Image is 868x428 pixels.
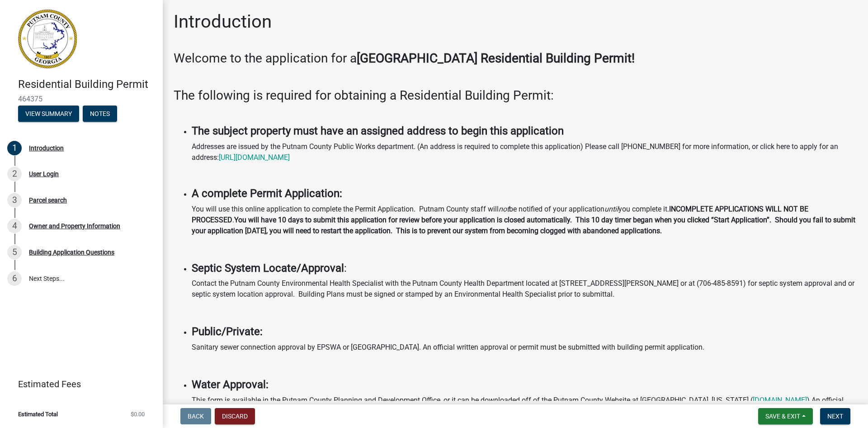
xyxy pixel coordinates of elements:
[357,51,635,66] strong: [GEOGRAPHIC_DATA] Residential Building Permit!
[83,111,117,118] wm-modal-confirm: Notes
[192,141,857,163] p: Addresses are issued by the Putnam County Public Works department. (An address is required to com...
[219,153,290,162] a: [URL][DOMAIN_NAME]
[192,278,857,300] p: Contact the Putnam County Environmental Health Specialist with the Putnam County Health Departmen...
[18,106,79,122] button: View Summary
[18,10,77,68] img: Putnam County, Georgia
[18,78,156,91] h4: Residential Building Permit
[192,187,342,200] strong: A complete Permit Application:
[174,88,857,103] h3: The following is required for obtaining a Residential Building Permit:
[758,408,813,424] button: Save & Exit
[192,205,808,224] strong: INCOMPLETE APPLICATIONS WILL NOT BE PROCESSED
[18,95,145,103] span: 464375
[131,411,145,417] span: $0.00
[192,216,855,235] strong: You will have 10 days to submit this application for review before your application is closed aut...
[7,375,148,393] a: Estimated Fees
[188,413,204,420] span: Back
[192,262,857,275] h4: :
[192,125,564,137] strong: The subject property must have an assigned address to begin this application
[29,145,64,151] div: Introduction
[192,204,857,236] p: You will use this online application to complete the Permit Application. Putnam County staff will...
[192,378,269,391] strong: Water Approval:
[192,342,857,353] p: Sanitary sewer connection approval by EPSWA or [GEOGRAPHIC_DATA]. An official written approval or...
[192,262,344,274] strong: Septic System Locate/Approval
[7,167,22,181] div: 2
[7,271,22,286] div: 6
[7,193,22,207] div: 3
[29,197,67,203] div: Parcel search
[215,408,255,424] button: Discard
[192,395,857,417] p: This form is available in the Putnam County Planning and Development Office, or it can be downloa...
[174,51,857,66] h3: Welcome to the application for a
[7,219,22,233] div: 4
[29,171,59,177] div: User Login
[18,111,79,118] wm-modal-confirm: Summary
[765,413,800,420] span: Save & Exit
[7,245,22,260] div: 5
[83,106,117,122] button: Notes
[180,408,211,424] button: Back
[174,11,272,33] h1: Introduction
[753,396,807,404] a: [DOMAIN_NAME]
[7,141,22,155] div: 1
[29,223,120,229] div: Owner and Property Information
[499,205,509,213] i: not
[604,205,618,213] i: until
[827,413,843,420] span: Next
[820,408,850,424] button: Next
[192,325,263,338] strong: Public/Private:
[29,249,114,255] div: Building Application Questions
[18,411,58,417] span: Estimated Total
